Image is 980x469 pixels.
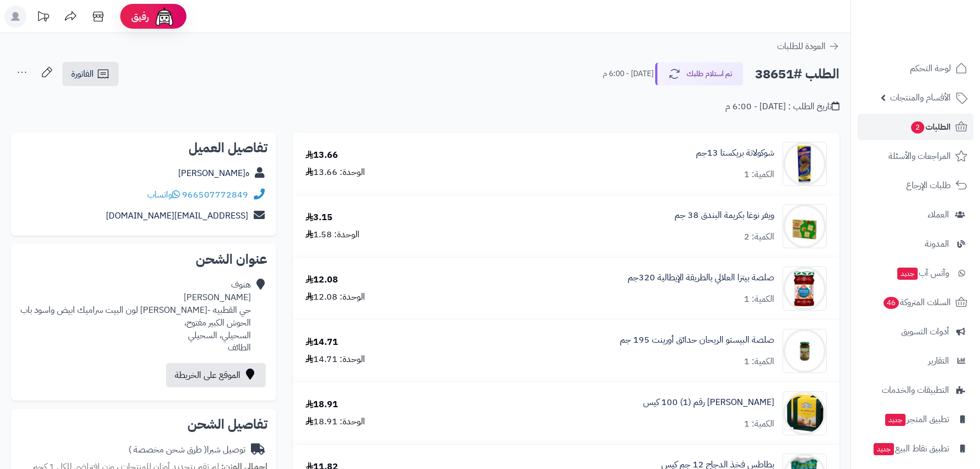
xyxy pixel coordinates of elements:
[655,62,743,86] button: تم استلام طلبك
[885,414,906,426] span: جديد
[128,443,207,456] span: ( طرق شحن مخصصة )
[872,441,949,456] span: تطبيق نقاط البيع
[897,268,918,280] span: جديد
[106,209,248,222] a: [EMAIL_ADDRESS][DOMAIN_NAME]
[858,348,973,374] a: التقارير
[306,228,360,241] div: الوحدة: 1.58
[744,293,774,306] div: الكمية: 1
[744,168,774,181] div: الكمية: 1
[928,207,949,222] span: العملاء
[674,209,774,222] a: ويفر نوغا بكريمة البندق 38 جم
[128,444,245,456] div: توصيل شبرا
[755,63,839,86] h2: الطلب #38651
[306,291,365,303] div: الوحدة: 12.08
[905,28,970,51] img: logo-2.png
[858,143,973,169] a: المراجعات والأسئلة
[62,62,119,86] a: الفاتورة
[725,100,839,113] div: تاريخ الطلب : [DATE] - 6:00 م
[911,121,924,134] span: 2
[783,267,826,311] img: 1679226567-%D8%A7%D9%84%D8%AA%D9%82%D8%A7%D8%B7%20%D8%A7%D9%84%D9%88%D9%8A%D8%A8_19-3-2023_144718...
[858,172,973,199] a: طلبات الإرجاع
[306,274,338,286] div: 12.08
[696,147,774,159] a: شوكولاتة بريكستا 13جم
[306,166,365,179] div: الوحدة: 13.66
[20,253,267,266] h2: عنوان الشحن
[783,142,826,186] img: 1747821180-WhatsApp%20Image%202025-05-21%20at%2012.52.08%20PM-90x90.jpeg
[882,382,949,398] span: التطبيقات والخدمات
[783,391,826,435] img: 1673889190-%D8%A7%D9%84%D8%AA%D9%82%D8%A7%D8%B7%20%D8%A7%D9%84%D9%88%D9%8A%D8%A8_16-1-2023_201050...
[20,418,267,431] h2: تفاصيل الشحن
[306,398,338,411] div: 18.91
[643,396,774,409] a: [PERSON_NAME] رقم (1) 100 كيس
[884,412,949,427] span: تطبيق المتجر
[858,406,973,433] a: تطبيق المتجرجديد
[178,167,249,180] a: ه[PERSON_NAME]
[131,10,149,23] span: رفيق
[603,68,654,79] small: [DATE] - 6:00 م
[925,236,949,252] span: المدونة
[858,201,973,228] a: العملاء
[883,297,899,309] span: 46
[620,334,774,347] a: صلصة البيستو الريحان حدائق أورينت 195 جم
[783,329,826,373] img: 1677419935-20201126111036597_1921252-90x90.jpg
[910,119,951,135] span: الطلبات
[910,61,951,76] span: لوحة التحكم
[29,6,57,30] a: تحديثات المنصة
[306,415,365,428] div: الوحدة: 18.91
[901,324,949,339] span: أدوات التسويق
[182,188,248,201] a: 966507772849
[882,295,951,310] span: السلات المتروكة
[153,6,175,28] img: ai-face.png
[744,355,774,368] div: الكمية: 1
[888,148,951,164] span: المراجعات والأسئلة
[858,318,973,345] a: أدوات التسويق
[783,204,826,248] img: 1745602721-WhatsApp%20Image%202025-04-25%20at%208.38.27%20PM-90x90.jpeg
[306,336,338,349] div: 14.71
[928,353,949,369] span: التقارير
[858,260,973,286] a: وآتس آبجديد
[628,271,774,284] a: صلصة بيتزا العلالي بالطريقة الإيطالية 320جم
[777,40,826,53] span: العودة للطلبات
[777,40,839,53] a: العودة للطلبات
[858,55,973,82] a: لوحة التحكم
[906,178,951,193] span: طلبات الإرجاع
[890,90,951,105] span: الأقسام والمنتجات
[858,231,973,257] a: المدونة
[744,231,774,243] div: الكمية: 2
[306,353,365,366] div: الوحدة: 14.71
[20,279,251,354] div: هنوف [PERSON_NAME] حي القطبيه -[PERSON_NAME] لون البيت سراميك ابيض واسود باب الحوش الكبير مفتوح، ...
[858,377,973,403] a: التطبيقات والخدمات
[896,265,949,281] span: وآتس آب
[858,435,973,462] a: تطبيق نقاط البيعجديد
[744,418,774,430] div: الكمية: 1
[874,443,894,455] span: جديد
[147,188,180,201] a: واتساب
[858,114,973,140] a: الطلبات2
[20,141,267,154] h2: تفاصيل العميل
[858,289,973,316] a: السلات المتروكة46
[71,67,94,81] span: الفاتورة
[306,211,333,224] div: 3.15
[306,149,338,162] div: 13.66
[166,363,266,387] a: الموقع على الخريطة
